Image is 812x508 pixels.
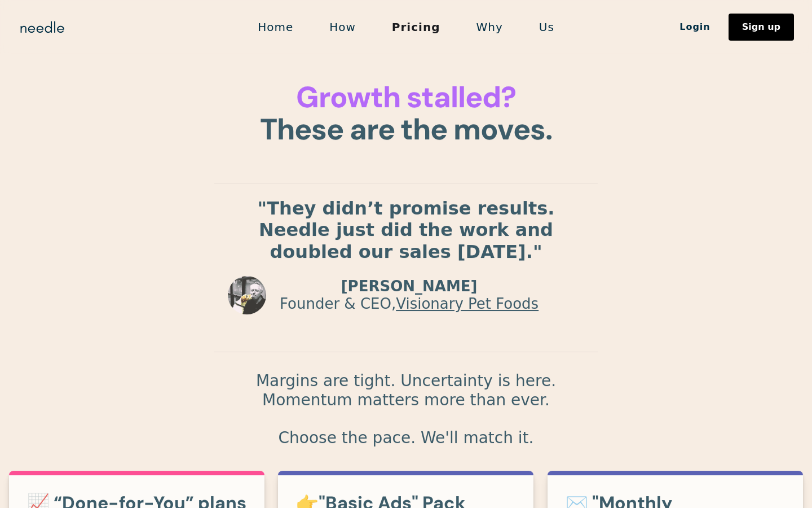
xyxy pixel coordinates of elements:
[214,81,598,146] h1: These are the moves.
[521,15,572,39] a: Us
[311,15,374,39] a: How
[296,78,515,116] span: Growth stalled?
[458,15,521,39] a: Why
[374,15,458,39] a: Pricing
[280,278,539,295] p: [PERSON_NAME]
[396,296,539,313] a: Visionary Pet Foods
[280,296,539,313] p: Founder & CEO,
[729,14,794,41] a: Sign up
[214,371,598,447] p: Margins are tight. Uncertainty is here. Momentum matters more than ever. Choose the pace. We'll m...
[742,23,780,32] div: Sign up
[661,17,729,37] a: Login
[258,198,555,262] strong: "They didn’t promise results. Needle just did the work and doubled our sales [DATE]."
[240,15,311,39] a: Home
